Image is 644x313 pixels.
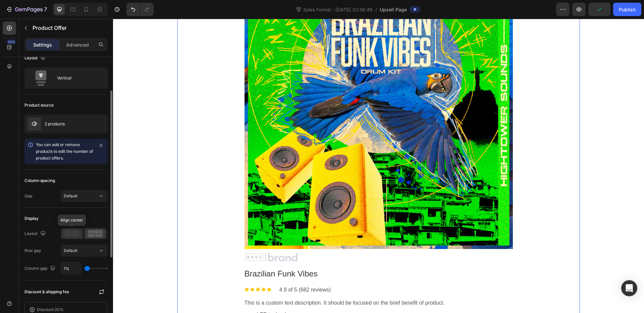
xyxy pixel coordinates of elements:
[113,19,644,313] iframe: Design area
[37,307,64,313] p: Discount:
[302,6,374,13] span: Sales Funnel - [DATE] 20:56:49
[619,6,636,13] div: Publish
[24,215,39,222] div: Display
[621,280,637,296] div: Open Intercom Messenger
[44,5,47,13] p: 7
[24,289,69,295] p: Discount & shipping fee
[33,41,52,48] p: Settings
[66,41,89,48] p: Advanced
[61,262,81,274] input: Auto
[24,229,47,238] div: Layout
[24,102,54,108] div: Product source
[55,307,64,312] span: 20%
[24,264,57,273] div: Column gap
[131,250,205,259] bdo: Brazilian Funk Vibes
[57,70,98,86] div: Vertical
[61,190,108,202] button: Default
[380,6,407,13] span: Upsell Page
[24,193,32,199] div: Gap
[6,39,16,45] div: 450
[28,117,41,131] img: product feature img
[45,122,65,126] p: 2 products
[36,141,95,162] p: You can add or remove products to edit the number of product offers.
[24,248,41,254] div: Row gap
[24,178,55,184] div: Column spacing
[61,245,108,257] button: Default
[126,3,154,16] div: Undo/Redo
[131,281,400,288] p: This is a custom text description. It should be focused on the brief benefit of product.
[24,54,47,63] div: Layout
[131,293,136,299] span: ✔
[166,268,218,275] p: 4.9 of 5 (682 reviews)
[613,3,641,16] button: Publish
[64,193,77,198] span: Default
[3,3,50,16] button: 7
[144,293,182,300] p: LED technology
[64,248,77,253] span: Default
[375,6,377,13] span: /
[33,24,105,32] p: Product Offer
